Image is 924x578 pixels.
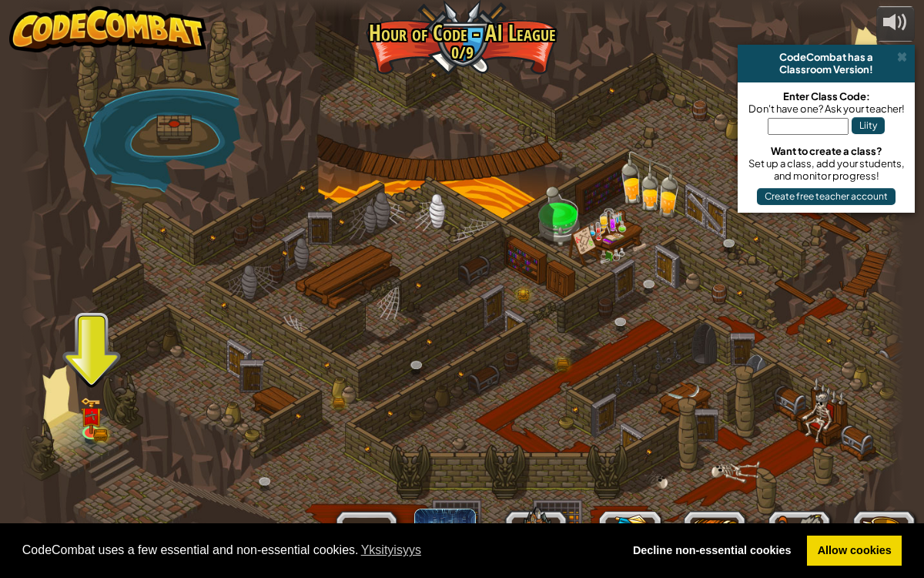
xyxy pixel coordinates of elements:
button: Aänenvoimakkuus [876,6,915,42]
div: Don't have one? Ask your teacher! [745,102,907,115]
img: CodeCombat - Learn how to code by playing a game [9,6,206,52]
a: allow cookies [807,536,902,566]
a: learn more about cookies [359,539,424,562]
div: Classroom Version! [744,63,909,76]
div: Enter Class Code: [745,90,907,102]
img: portrait.png [85,412,98,422]
a: deny cookies [622,536,802,566]
button: Liity [852,117,885,134]
div: Want to create a class? [745,145,907,157]
div: CodeCombat has a [744,51,909,63]
span: CodeCombat uses a few essential and non-essential cookies. [22,539,611,562]
img: level-banner-unlock.png [81,398,103,434]
button: Create free teacher account [757,188,896,205]
div: Set up a class, add your students, and monitor progress! [745,157,907,182]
